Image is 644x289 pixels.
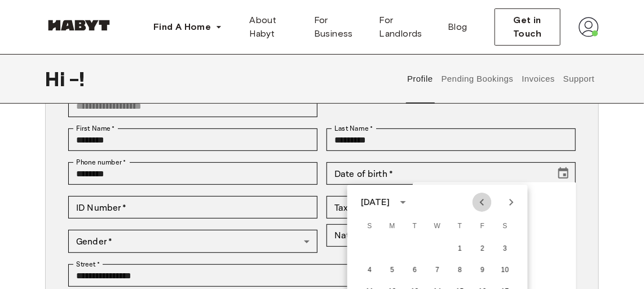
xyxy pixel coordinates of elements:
[552,162,575,185] button: Choose date
[240,9,305,45] a: About Habyt
[394,193,413,212] button: calendar view is open, switch to year view
[305,9,370,45] a: For Business
[427,215,448,238] span: Wednesday
[413,186,576,207] li: [GEOGRAPHIC_DATA]
[76,259,100,269] label: Street
[382,260,403,281] button: 5
[382,215,403,238] span: Monday
[68,95,317,117] div: You can't change your email address at the moment. Please reach out to customer support in case y...
[405,260,425,281] button: 6
[334,123,373,134] label: Last Name
[413,207,576,227] li: [GEOGRAPHIC_DATA]
[562,54,596,104] button: Support
[361,195,390,209] div: [DATE]
[413,227,576,247] li: [GEOGRAPHIC_DATA]
[45,20,113,31] img: Habyt
[379,14,430,41] span: For Landlords
[314,14,361,41] span: For Business
[473,193,492,212] button: Previous month
[439,9,477,45] a: Blog
[450,260,470,281] button: 8
[440,54,515,104] button: Pending Bookings
[502,193,521,212] button: Next month
[473,260,493,281] button: 9
[370,9,439,45] a: For Landlords
[413,247,576,268] li: [US_STATE]
[495,8,561,46] button: Get in Touch
[427,260,448,281] button: 7
[448,20,467,34] span: Blog
[521,54,556,104] button: Invoices
[360,215,380,238] span: Sunday
[495,239,515,259] button: 3
[495,260,515,281] button: 10
[473,239,493,259] button: 2
[403,54,599,104] div: user profile tabs
[360,260,380,281] button: 4
[473,215,493,238] span: Friday
[144,16,231,38] button: Find A Home
[413,268,576,288] li: [GEOGRAPHIC_DATA]
[450,239,470,259] button: 1
[495,215,515,238] span: Saturday
[153,20,211,34] span: Find A Home
[45,67,69,91] span: Hi
[249,14,295,41] span: About Habyt
[69,67,85,91] span: - !
[76,157,126,167] label: Phone number
[579,17,599,37] img: avatar
[405,215,425,238] span: Tuesday
[450,215,470,238] span: Thursday
[504,14,551,41] span: Get in Touch
[406,54,435,104] button: Profile
[76,123,115,134] label: First Name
